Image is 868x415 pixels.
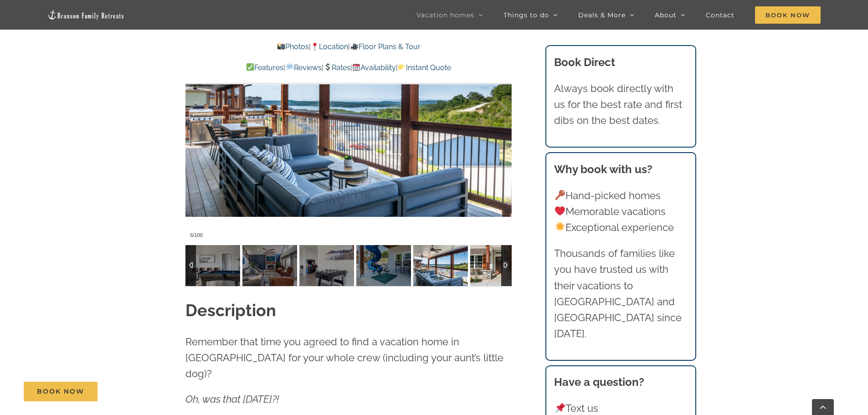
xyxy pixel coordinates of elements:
span: Book Now [37,388,84,395]
a: Availability [352,63,396,72]
b: Book Direct [554,56,615,69]
img: Branson Family Retreats Logo [47,10,125,20]
img: 058-Skye-Retreat-Branson-Family-Retreats-Table-Rock-Lake-vacation-home-1622-scaled.jpg-nggid04189... [356,245,411,286]
img: 📸 [277,43,285,50]
a: Floor Plans & Tour [350,42,420,51]
p: Always book directly with us for the best rate and first dibs on the best dates. [554,81,687,129]
img: 00-Skye-Retreat-at-Table-Rock-Lake-1040-scaled.jpg-nggid042764-ngg0dyn-120x90-00f0w010c011r110f11... [185,245,240,286]
img: 💲 [324,63,331,71]
span: Oh, was that [DATE]?! [185,393,279,405]
span: Things to do [503,12,549,18]
img: 💬 [286,63,293,71]
a: Location [311,42,348,51]
span: Remember that time you agreed to find a vacation home in [GEOGRAPHIC_DATA] for your whole crew (i... [185,336,503,379]
span: Book Now [755,6,821,24]
img: 006-Skye-Retreat-Branson-Family-Retreats-Table-Rock-Lake-vacation-home-1468-scaled.jpg-nggid04187... [470,245,525,286]
p: Thousands of families like you have trusted us with their vacations to [GEOGRAPHIC_DATA] and [GEO... [554,246,687,342]
img: 👉 [398,63,406,71]
img: 00-Skye-Retreat-at-Table-Rock-Lake-1043-scaled.jpg-nggid042766-ngg0dyn-120x90-00f0w010c011r110f11... [299,245,354,286]
h3: Why book with us? [554,161,687,178]
img: 📆 [353,63,360,71]
span: Vacation homes [416,12,474,18]
a: Instant Quote [398,63,451,72]
a: Features [246,63,283,72]
img: ❤️ [555,206,565,216]
strong: Have a question? [554,375,644,389]
strong: Description [185,301,276,320]
p: Hand-picked homes Memorable vacations Exceptional experience [554,188,687,236]
img: 🔑 [555,190,565,200]
a: Rates [324,63,350,72]
img: 🎥 [351,43,358,50]
p: | | [185,41,512,53]
img: 📌 [555,403,565,413]
a: Book Now [24,382,98,401]
img: 🌟 [555,222,565,232]
a: Photos [277,42,309,51]
span: About [655,12,677,18]
a: Reviews [285,63,321,72]
span: Contact [706,12,734,18]
img: ✅ [247,63,254,71]
span: Deals & More [578,12,626,18]
img: 📍 [311,43,318,50]
p: | | | | [185,62,512,74]
img: Skye-Retreat-at-Table-Rock-Lake-3004-Edit-scaled.jpg-nggid042979-ngg0dyn-120x90-00f0w010c011r110f... [242,245,297,286]
img: 054-Skye-Retreat-Branson-Family-Retreats-Table-Rock-Lake-vacation-home-1508-scaled.jpg-nggid04191... [413,245,468,286]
